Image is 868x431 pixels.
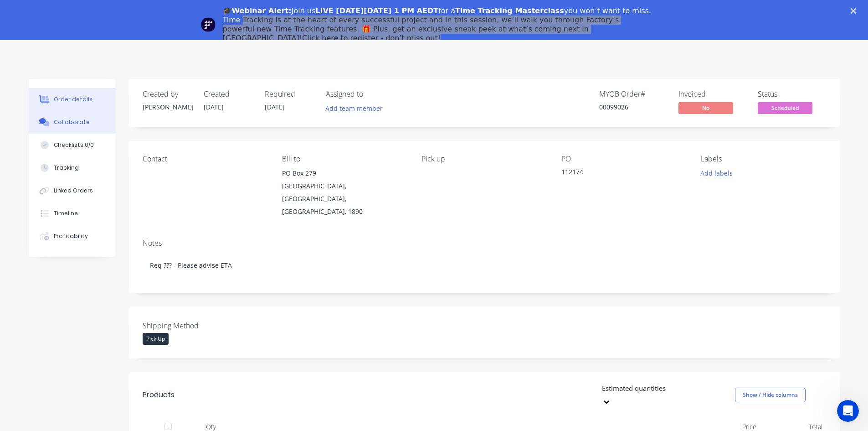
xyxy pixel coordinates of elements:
[455,6,564,15] b: Time Tracking Masterclass
[837,400,859,422] iframe: Intercom live chat
[54,95,92,104] div: Order details
[561,167,675,180] div: 112174
[282,167,407,180] div: PO Box 279
[143,251,826,279] div: Req ??? - Please advise ETA
[143,239,826,248] div: Notes
[54,118,90,126] div: Collaborate
[758,90,826,99] div: Status
[696,167,738,179] button: Add labels
[282,180,407,218] div: [GEOGRAPHIC_DATA], [GEOGRAPHIC_DATA], [GEOGRAPHIC_DATA], 1890
[302,34,441,42] a: Click here to register - don’t miss out!
[851,8,860,14] div: Close
[143,389,175,400] div: Products
[29,202,115,225] button: Timeline
[282,167,407,218] div: PO Box 279[GEOGRAPHIC_DATA], [GEOGRAPHIC_DATA], [GEOGRAPHIC_DATA], 1890
[758,102,812,116] button: Scheduled
[54,187,93,195] div: Linked Orders
[735,388,806,402] button: Show / Hide columns
[320,102,387,114] button: Add team member
[143,155,267,163] div: Contact
[54,141,94,149] div: Checklists 0/0
[29,179,115,202] button: Linked Orders
[54,209,78,218] div: Timeline
[315,6,438,15] b: LIVE [DATE][DATE] 1 PM AEDT
[599,102,668,112] div: 00099026
[204,103,224,111] span: [DATE]
[265,90,315,99] div: Required
[29,111,115,134] button: Collaborate
[599,90,668,99] div: MYOB Order #
[143,320,257,331] label: Shipping Method
[29,225,115,248] button: Profitability
[701,155,826,163] div: Labels
[326,102,388,114] button: Add team member
[326,90,417,99] div: Assigned to
[29,88,115,111] button: Order details
[678,102,733,114] span: No
[561,155,686,163] div: PO
[282,155,407,163] div: Bill to
[143,102,193,112] div: [PERSON_NAME]
[54,232,88,240] div: Profitability
[223,6,292,15] b: 🎓Webinar Alert:
[29,134,115,156] button: Checklists 0/0
[143,90,193,99] div: Created by
[143,333,169,345] div: Pick Up
[421,155,546,163] div: Pick up
[758,102,812,114] span: Scheduled
[201,17,216,32] img: Profile image for Team
[265,103,285,111] span: [DATE]
[678,90,747,99] div: Invoiced
[223,6,653,43] div: Join us for a you won’t want to miss. Time Tracking is at the heart of every successful project a...
[204,90,254,99] div: Created
[29,156,115,179] button: Tracking
[54,164,79,172] div: Tracking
